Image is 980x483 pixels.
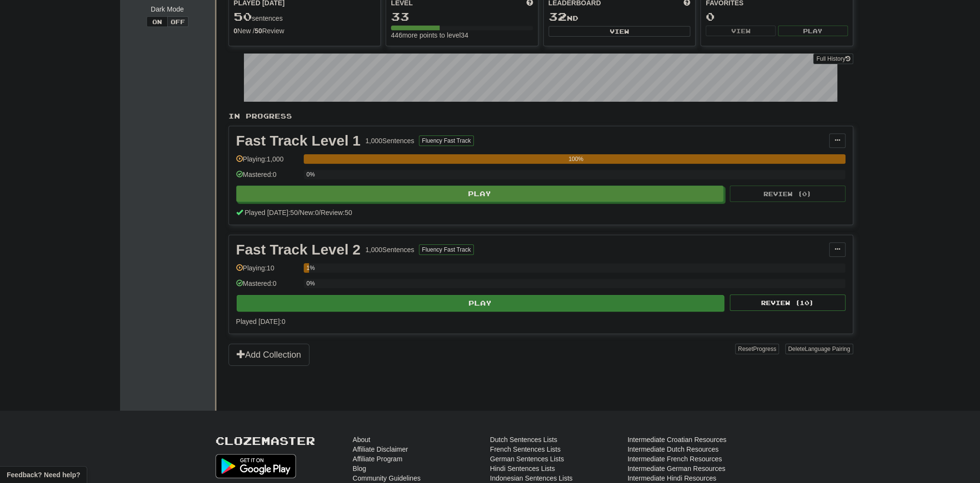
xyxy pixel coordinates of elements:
span: Language Pairing [805,346,850,352]
a: Dutch Sentences Lists [490,435,557,444]
span: 50 [234,10,252,23]
div: nd [549,11,691,23]
div: 446 more points to level 34 [391,30,533,40]
a: Community Guidelines [353,473,421,483]
div: 0 [706,11,848,23]
a: Intermediate German Resources [628,464,725,473]
strong: 50 [255,27,262,35]
span: New: 0 [300,209,319,216]
a: About [353,435,371,444]
button: Add Collection [228,344,309,366]
button: Review (0) [730,186,846,202]
button: ResetProgress [735,344,779,354]
button: On [147,16,168,27]
div: Playing: 1,000 [236,154,299,170]
div: 1% [307,263,309,273]
p: In Progress [228,111,853,121]
a: Indonesian Sentences Lists [490,473,573,483]
div: Playing: 10 [236,263,299,279]
strong: 0 [234,27,238,35]
span: Open feedback widget [7,470,80,480]
a: Intermediate Dutch Resources [628,444,719,454]
span: Review: 50 [321,209,352,216]
div: Mastered: 0 [236,170,299,186]
button: Fluency Fast Track [419,135,473,146]
div: Mastered: 0 [236,279,299,295]
a: French Sentences Lists [490,444,561,454]
a: Blog [353,464,366,473]
a: Full History [813,54,853,64]
div: Fast Track Level 1 [236,134,361,148]
a: Hindi Sentences Lists [490,464,555,473]
a: Affiliate Program [353,454,403,464]
button: Fluency Fast Track [419,244,473,255]
button: Play [236,186,724,202]
button: Off [167,16,188,27]
button: Play [778,26,848,36]
a: Affiliate Disclaimer [353,444,408,454]
a: Intermediate Hindi Resources [628,473,716,483]
button: View [706,26,776,36]
div: 1,000 Sentences [365,245,414,255]
div: Fast Track Level 2 [236,242,361,257]
div: 33 [391,11,533,23]
a: German Sentences Lists [490,454,564,464]
a: Intermediate French Resources [628,454,722,464]
button: Play [237,295,725,311]
span: / [298,209,300,216]
div: 100% [307,154,846,164]
a: Clozemaster [215,435,315,447]
div: sentences [234,11,376,23]
span: Progress [753,346,776,352]
button: DeleteLanguage Pairing [785,344,853,354]
img: Get it on Google Play [215,454,296,478]
span: 32 [549,10,567,23]
span: Played [DATE]: 50 [244,209,297,216]
button: View [549,26,691,37]
a: Intermediate Croatian Resources [628,435,726,444]
div: Dark Mode [127,4,208,14]
button: Review (10) [730,295,846,311]
div: 1,000 Sentences [365,136,414,146]
div: New / Review [234,26,376,36]
span: Played [DATE]: 0 [236,318,285,325]
span: / [319,209,321,216]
